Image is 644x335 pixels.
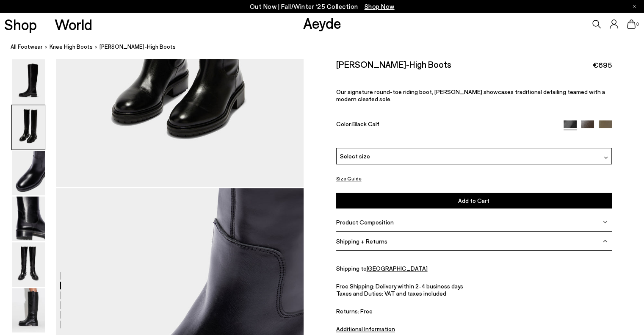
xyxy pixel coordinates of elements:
a: All Footwear [11,42,43,51]
div: Color: [336,120,555,130]
p: Out Now | Fall/Winter ‘25 Collection [250,1,395,12]
a: [GEOGRAPHIC_DATA] [367,265,428,272]
div: Free Shipping: Delivery within 2-4 business days Taxes and Duties: VAT and taxes included [336,282,612,315]
a: Additional Information [336,325,395,332]
a: Shop [4,17,37,32]
div: Shipping to [336,265,612,272]
span: Shipping + Returns [336,238,387,245]
img: Henry Knee-High Boots - Image 4 [12,197,45,241]
img: Henry Knee-High Boots - Image 3 [12,151,45,195]
a: Aeyde [303,14,341,32]
span: €695 [593,60,612,70]
span: [PERSON_NAME]-High Boots [100,42,176,51]
img: Henry Knee-High Boots - Image 2 [12,105,45,150]
p: Our signature round-toe riding boot, [PERSON_NAME] showcases traditional detailing teamed with a ... [336,88,612,102]
a: knee high boots [50,42,93,51]
img: Henry Knee-High Boots - Image 1 [12,59,45,104]
button: Size Guide [336,173,362,184]
img: svg%3E [603,220,607,224]
span: Add to Cart [458,197,489,204]
button: Add to Cart [336,193,612,208]
span: Black Calf [352,120,379,127]
span: 0 [636,22,640,27]
a: 0 [627,19,636,29]
span: Navigate to /collections/new-in [365,3,395,10]
img: svg%3E [604,155,608,160]
img: Henry Knee-High Boots - Image 5 [12,242,45,287]
span: Returns: Free [336,307,612,315]
a: World [55,17,92,32]
span: Product Composition [336,219,394,226]
nav: breadcrumb [11,36,644,59]
h2: [PERSON_NAME]-High Boots [336,59,451,69]
img: Henry Knee-High Boots - Image 6 [12,288,45,332]
img: svg%3E [603,239,607,243]
span: Select size [340,152,370,161]
span: knee high boots [50,43,93,50]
